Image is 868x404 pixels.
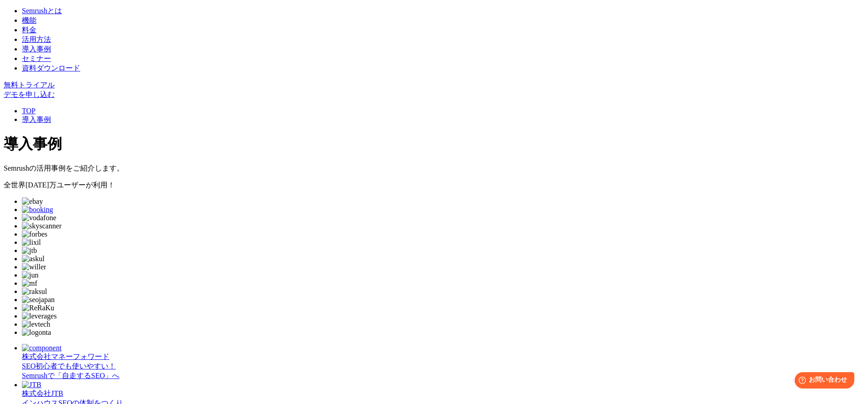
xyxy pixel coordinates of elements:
[22,271,38,279] img: jun
[22,296,55,304] img: seojapan
[22,222,62,230] img: skyscanner
[22,26,36,34] a: 料金
[22,255,45,263] img: askul
[22,352,864,362] div: 株式会社マネーフォワード
[22,7,62,15] a: Semrushとは
[22,320,50,328] img: levtech
[4,91,55,98] a: デモを申し込む
[22,55,51,62] a: セミナー
[22,362,864,381] div: SEO初心者でも使いやすい！ Semrushで「自走するSEO」へ
[22,64,80,72] a: 資料ダウンロード
[22,197,43,206] img: ebay
[22,263,46,271] img: willer
[4,181,864,190] p: 全世界 が利用！
[22,107,36,115] a: TOP
[26,181,86,189] span: [DATE]万ユーザー
[787,369,858,394] iframe: Help widget launcher
[22,238,41,247] img: lixil
[22,35,51,43] a: 活用方法
[22,389,864,399] div: 株式会社JTB
[22,381,41,389] img: JTB
[22,312,56,320] img: leverages
[22,45,51,53] a: 導入事例
[22,214,56,222] img: vodafone
[22,116,51,123] a: 導入事例
[4,81,55,89] a: 無料トライアル
[22,344,62,352] img: component
[22,230,47,238] img: forbes
[22,344,864,381] a: component 株式会社マネーフォワード SEO初心者でも使いやすい！Semrushで「自走するSEO」へ
[4,164,864,173] div: Semrushの活用事例をご紹介します。
[22,16,36,24] a: 機能
[4,134,864,154] h1: 導入事例
[22,304,54,312] img: ReRaKu
[22,288,47,296] img: raksul
[22,328,51,337] img: logonta
[22,279,37,288] img: mf
[22,247,37,255] img: jtb
[22,206,53,214] img: booking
